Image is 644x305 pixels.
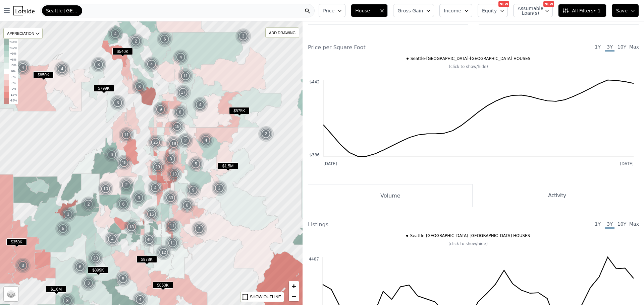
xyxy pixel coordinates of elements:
[112,48,133,58] div: $540K
[172,104,188,120] div: 8
[397,7,423,14] span: Gross Gain
[410,233,530,238] span: Seattle-[GEOGRAPHIC_DATA]-[GEOGRAPHIC_DATA] HOUSES
[15,60,31,76] div: 4
[309,153,320,157] text: $386
[308,44,473,52] div: Price per Square Foot
[80,275,97,291] div: 3
[118,177,135,193] img: g1.png
[211,180,228,196] img: g1.png
[110,95,126,111] div: 3
[144,56,160,72] div: 4
[9,63,18,69] td: +3%
[258,126,274,142] img: g1.png
[46,286,66,293] span: $1.6M
[629,44,639,52] span: Max
[309,80,320,84] text: $442
[177,133,194,149] div: 2
[91,57,107,73] img: g1.png
[173,49,189,65] img: g1.png
[128,33,144,49] div: 2
[292,282,296,290] span: +
[153,282,173,291] div: $850K
[112,48,133,55] span: $540K
[179,197,196,213] img: g1.png
[629,221,639,229] span: Max
[6,238,27,248] div: $350K
[289,291,299,301] a: Zoom out
[166,166,182,182] div: 13
[104,147,120,163] img: g1.png
[156,244,172,260] div: 12
[115,196,131,212] div: 6
[72,259,88,275] div: 6
[9,92,18,98] td: -12%
[9,45,18,51] td: +12%
[153,101,169,118] img: g1.png
[115,271,131,287] div: 5
[169,119,185,135] div: 19
[54,61,70,77] img: g1.png
[605,44,614,52] span: 3Y
[157,31,173,47] div: 6
[150,159,166,175] img: g1.png
[118,127,135,143] div: 11
[55,221,71,237] div: 5
[229,107,250,114] span: $575K
[473,184,639,207] button: Activity
[163,151,179,167] img: g1.png
[33,71,54,78] span: $850K
[141,232,158,248] img: g1.png
[144,206,160,222] img: g1.png
[157,31,173,47] img: g1.png
[107,26,124,42] img: g1.png
[498,1,509,7] div: NEW
[116,155,132,171] div: 15
[80,275,97,291] img: g1.png
[177,68,194,84] div: 11
[229,107,250,117] div: $575K
[172,104,189,120] img: g1.png
[60,206,76,222] div: 3
[156,244,172,260] img: g1.png
[323,7,334,14] span: Price
[164,218,180,234] div: 11
[104,231,120,247] div: 4
[153,101,169,118] div: 9
[393,4,434,17] button: Gross Gain
[192,97,208,113] div: 4
[131,79,148,95] img: g1.png
[179,197,195,213] div: 8
[163,190,179,206] div: 33
[543,1,554,7] div: NEW
[303,64,634,69] div: (click to show/hide)
[4,287,18,301] a: Layers
[292,292,296,300] span: −
[150,159,166,175] div: 23
[15,257,31,274] div: 3
[319,4,345,17] button: Price
[612,4,639,17] button: Save
[72,259,89,275] img: g1.png
[9,80,18,86] td: -6%
[6,238,27,245] span: $350K
[9,86,18,92] td: -9%
[116,155,132,171] img: g1.png
[309,257,319,261] text: 4487
[175,84,191,100] div: 17
[218,162,238,172] div: $1.5M
[185,182,201,198] div: 9
[9,39,18,45] td: +15%
[123,219,140,235] div: 18
[191,221,207,237] div: 2
[165,235,181,251] img: g1.png
[54,61,70,77] div: 4
[235,28,251,44] div: 3
[144,56,160,72] img: g1.png
[266,28,299,37] div: ADD DRAWING
[131,190,147,206] img: g1.png
[104,231,121,247] img: g1.png
[137,256,157,263] span: $978K
[60,206,76,222] img: g1.png
[80,196,97,212] img: g1.png
[46,7,78,14] span: Seattle-[GEOGRAPHIC_DATA]-[GEOGRAPHIC_DATA]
